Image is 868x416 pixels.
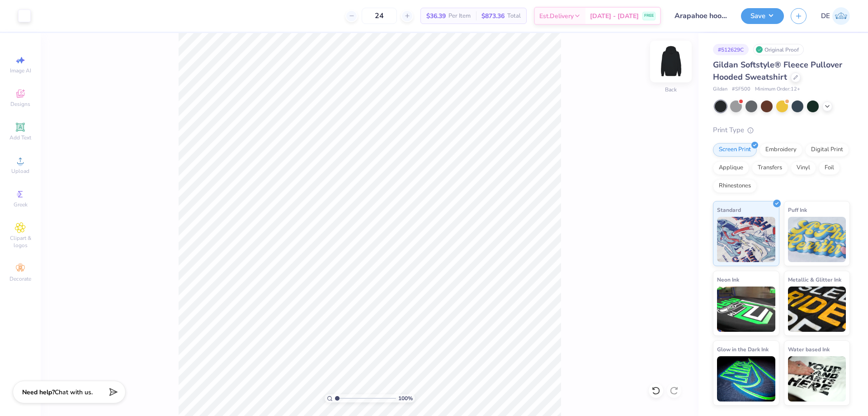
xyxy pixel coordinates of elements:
[10,100,30,108] span: Designs
[713,179,757,193] div: Rhinestones
[753,44,804,55] div: Original Proof
[717,344,769,354] span: Glow in the Dark Ink
[426,11,446,21] span: $36.39
[481,11,505,21] span: $873.36
[14,201,28,208] span: Greek
[5,234,36,249] span: Clipart & logos
[590,11,639,21] span: [DATE] - [DATE]
[717,287,775,332] img: Neon Ink
[448,11,471,21] span: Per Item
[713,86,727,93] span: Gildan
[507,11,521,21] span: Total
[805,143,849,157] div: Digital Print
[788,287,846,332] img: Metallic & Glitter Ink
[9,134,31,141] span: Add Text
[819,161,840,175] div: Foil
[11,167,29,175] span: Upload
[653,43,689,80] img: Back
[717,275,739,284] span: Neon Ink
[10,67,31,74] span: Image AI
[788,205,807,215] span: Puff Ink
[755,86,800,93] span: Minimum Order: 12 +
[665,86,677,94] div: Back
[55,388,93,397] span: Chat with us.
[362,8,397,24] input: – –
[539,11,574,21] span: Est. Delivery
[788,344,830,354] span: Water based Ink
[821,7,850,25] a: DE
[788,356,846,402] img: Water based Ink
[22,388,55,397] strong: Need help?
[398,394,413,402] span: 100 %
[668,7,734,25] input: Untitled Design
[741,8,784,24] button: Save
[713,125,850,135] div: Print Type
[717,217,775,262] img: Standard
[791,161,816,175] div: Vinyl
[713,161,749,175] div: Applique
[788,275,841,284] span: Metallic & Glitter Ink
[9,275,31,282] span: Decorate
[644,13,654,19] span: FREE
[717,205,741,215] span: Standard
[713,59,842,82] span: Gildan Softstyle® Fleece Pullover Hooded Sweatshirt
[732,86,750,93] span: # SF500
[713,143,757,157] div: Screen Print
[788,217,846,262] img: Puff Ink
[821,11,830,21] span: DE
[717,356,775,402] img: Glow in the Dark Ink
[752,161,788,175] div: Transfers
[759,143,802,157] div: Embroidery
[713,44,749,55] div: # 512629C
[832,7,850,25] img: Djian Evardoni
